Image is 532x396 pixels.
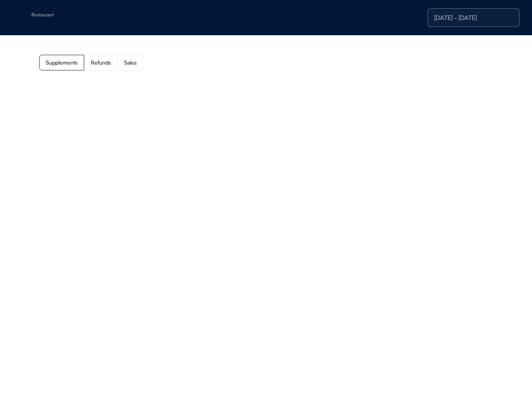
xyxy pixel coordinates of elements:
div: Restaurant [31,13,130,17]
div: Refunds [91,60,111,65]
div: [DATE] - [DATE] [434,14,513,21]
div: Sales [124,60,137,65]
img: yH5BAEAAAAALAAAAAABAAEAAAIBRAA7 [16,11,28,24]
div: Supplements [46,60,78,65]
